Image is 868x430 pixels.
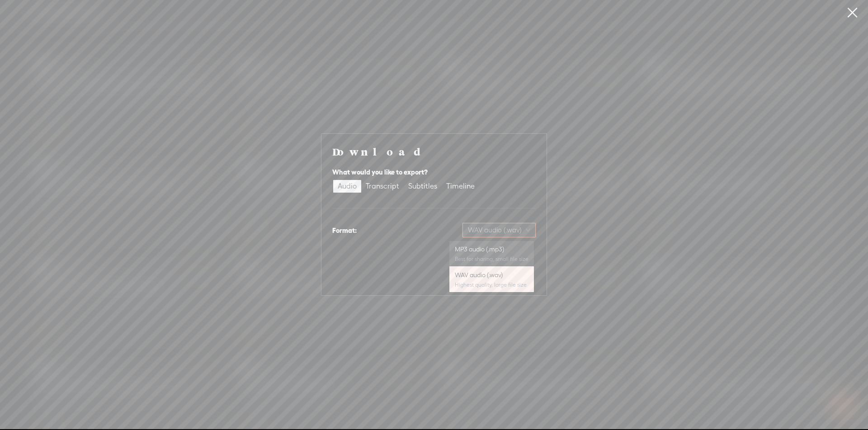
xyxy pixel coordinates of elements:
h4: Download [332,145,536,158]
div: What would you like to export? [332,167,536,178]
div: Subtitles [408,180,437,193]
div: MP3 audio (.mp3) [455,245,528,254]
div: Timeline [446,180,475,193]
div: WAV audio (.wav) [455,270,528,279]
div: Audio [338,180,357,193]
span: WAV audio (.wav) [468,223,530,237]
div: Highest quality, large file size [455,281,528,288]
div: Best for sharing, small file size [455,255,528,263]
div: Transcript [366,180,399,193]
div: Format: [332,225,357,236]
div: segmented control [332,179,480,194]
